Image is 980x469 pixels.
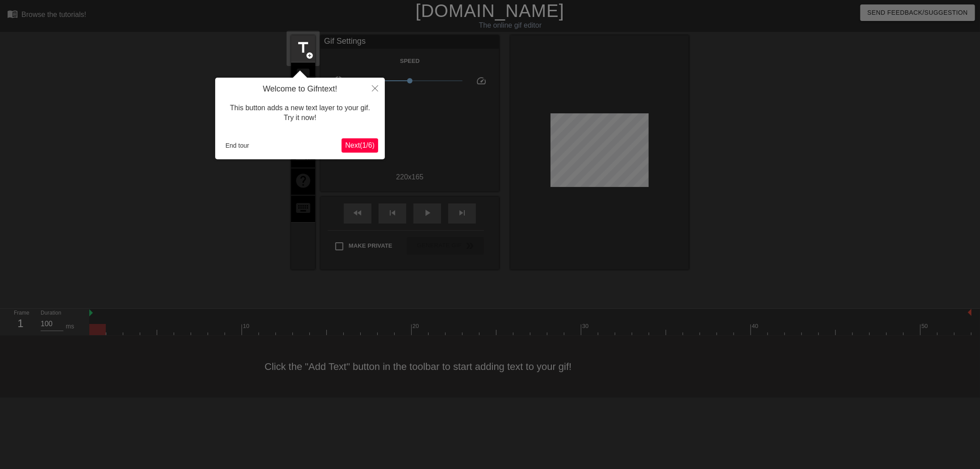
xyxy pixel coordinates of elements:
[345,141,375,149] span: Next ( 1 / 6 )
[222,84,378,94] h4: Welcome to Gifntext!
[342,138,378,153] button: Next
[222,139,253,152] button: End tour
[222,94,378,132] div: This button adds a new text layer to your gif. Try it now!
[365,78,385,98] button: Close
